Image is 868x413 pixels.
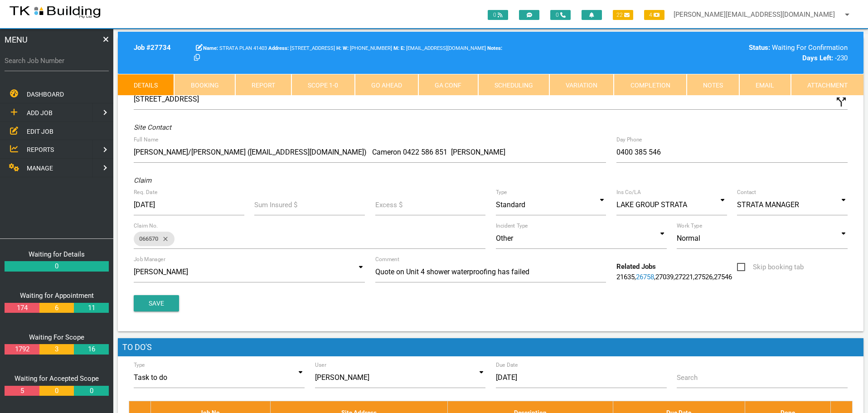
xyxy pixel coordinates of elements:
[616,262,656,271] b: Related Jobs
[737,262,804,273] span: Skip booking tab
[5,261,109,272] a: 0
[550,10,571,20] span: 0
[9,5,101,19] img: s3file
[611,262,732,282] div: , , , , ,
[613,10,633,20] span: 22
[174,74,235,96] a: Booking
[834,95,848,109] i: Click to show custom address field
[496,188,507,196] label: Type
[675,273,693,281] a: 27221
[27,127,53,135] span: EDIT JOB
[203,45,267,51] span: STRATA PLAN 41403
[20,292,94,300] a: Waiting for Appointment
[5,34,28,46] span: MENU
[5,344,39,355] a: 1792
[401,45,486,51] span: [EMAIL_ADDRESS][DOMAIN_NAME]
[343,45,349,51] b: W:
[291,74,354,96] a: Scope 1-0
[134,136,158,144] label: Full Name
[749,44,770,52] b: Status:
[29,333,84,341] a: Waiting For Scope
[677,43,848,63] div: Waiting For Confirmation -230
[5,386,39,396] a: 5
[235,74,291,96] a: Report
[27,146,54,153] span: REPORTS
[27,109,53,117] span: ADD JOB
[336,45,341,51] b: H:
[401,45,405,51] b: E:
[74,303,108,313] a: 11
[694,273,713,281] a: 27526
[549,74,614,96] a: Variation
[488,10,508,20] span: 0
[5,56,109,66] label: Search Job Number
[268,45,335,51] span: [STREET_ADDRESS]
[27,165,53,172] span: MANAGE
[134,44,171,52] b: Job # 27734
[118,74,174,96] a: Details
[343,45,392,51] span: [PHONE_NUMBER]
[15,374,99,383] a: Waiting for Accepted Scope
[134,232,175,246] div: 066570
[118,338,863,356] h1: To Do's
[714,273,732,281] a: 27546
[677,373,698,383] label: Search
[336,45,343,51] span: Home Phone
[268,45,289,51] b: Address:
[478,74,549,96] a: Scheduling
[393,45,399,51] b: M:
[655,273,674,281] a: 27039
[496,361,518,369] label: Due Date
[636,273,654,281] a: 26758
[616,188,641,196] label: Ins Co/LA
[315,361,326,369] label: User
[39,386,74,396] a: 0
[74,344,108,355] a: 16
[355,74,418,96] a: Go Ahead
[614,74,686,96] a: Completion
[27,91,64,98] span: DASHBOARD
[194,54,200,62] a: Click here copy customer information.
[487,45,502,51] b: Notes:
[616,273,635,281] a: 21635
[74,386,108,396] a: 0
[158,232,169,246] i: close
[134,222,158,230] label: Claim No.
[802,54,833,62] b: Days Left:
[134,188,157,196] label: Req. Date
[39,344,74,355] a: 3
[134,176,151,185] i: Claim
[496,222,528,230] label: Incident Type
[737,188,756,196] label: Contact
[791,74,863,96] a: Attachment
[39,303,74,313] a: 6
[134,123,171,131] i: Site Contact
[375,255,399,263] label: Comment
[5,303,39,313] a: 174
[134,295,179,311] button: Save
[418,74,478,96] a: GA Conf
[134,255,165,263] label: Job Manager
[677,222,702,230] label: Work Type
[375,200,402,210] label: Excess $
[134,361,145,369] label: Type
[29,250,85,258] a: Waiting for Details
[739,74,790,96] a: Email
[687,74,739,96] a: Notes
[644,10,664,20] span: 4
[616,136,642,144] label: Day Phone
[203,45,218,51] b: Name:
[254,200,297,210] label: Sum Insured $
